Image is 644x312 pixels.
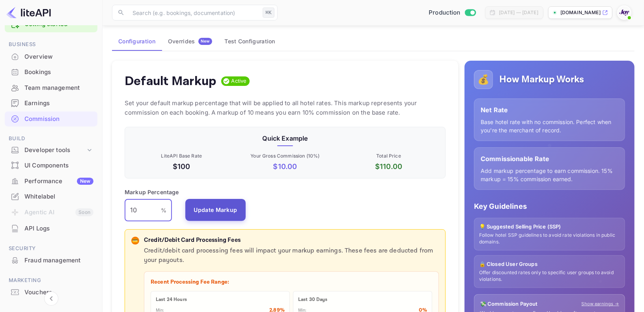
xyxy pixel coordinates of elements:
button: Collapse navigation [44,292,58,306]
img: LiteAPI logo [6,6,51,19]
div: Overrides [168,38,212,45]
a: Earnings [5,96,97,110]
div: UI Components [5,158,97,173]
div: Developer tools [5,143,97,157]
div: Earnings [24,99,93,108]
p: Commissionable Rate [481,154,618,163]
p: 🔒 Closed User Groups [479,260,620,268]
a: API Logs [5,221,97,236]
p: Key Guidelines [474,201,625,212]
div: Performance [24,177,93,186]
div: Commission [5,111,97,127]
p: Recent Processing Fee Range: [151,278,432,286]
div: Earnings [5,96,97,111]
p: Net Rate [481,105,618,115]
p: Add markup percentage to earn commission. 15% markup = 15% commission earned. [481,167,618,183]
div: API Logs [24,224,93,233]
div: UI Components [24,161,93,170]
button: Update Markup [185,199,246,221]
a: UI Components [5,158,97,173]
a: Fraud management [5,253,97,267]
p: $100 [131,161,232,172]
p: Credit/debit card processing fees will impact your markup earnings. These fees are deducted from ... [144,246,439,265]
span: Marketing [5,276,97,285]
span: Production [429,8,461,17]
div: Bookings [5,65,97,80]
button: Test Configuration [218,32,282,51]
h4: Default Markup [125,73,217,89]
input: Search (e.g. bookings, documentation) [128,5,259,20]
div: Team management [5,80,97,96]
p: Markup Percentage [125,188,179,196]
div: New [77,178,93,185]
p: Follow hotel SSP guidelines to avoid rate violations in public domains. [479,232,620,245]
p: 💳 [132,237,138,244]
h5: How Markup Works [499,73,584,86]
div: Developer tools [24,146,86,155]
p: 💸 Commission Payout [480,300,538,308]
div: Vouchers [5,285,97,300]
div: ⌘K [263,7,274,18]
a: PerformanceNew [5,174,97,188]
div: Bookings [24,68,93,77]
div: Vouchers [24,288,93,297]
div: Team management [24,84,93,93]
div: API Logs [5,221,97,236]
div: Overview [5,49,97,65]
span: New [198,39,212,44]
p: 💰 [478,72,489,87]
p: Set your default markup percentage that will be applied to all hotel rates. This markup represent... [125,98,446,117]
a: Overview [5,49,97,64]
input: 0 [125,199,161,221]
div: Fraud management [5,253,97,268]
a: Commission [5,111,97,126]
a: Vouchers [5,285,97,299]
p: Offer discounted rates only to specific user groups to avoid violations. [479,269,620,283]
img: With Joy [618,6,631,19]
p: % [161,206,166,214]
div: [DATE] — [DATE] [499,9,538,16]
p: Last 30 Days [298,296,427,303]
p: Base hotel rate with no commission. Perfect when you're the merchant of record. [481,118,618,134]
span: Active [228,77,250,85]
button: Configuration [112,32,162,51]
div: Switch to Sandbox mode [426,8,479,17]
div: Commission [24,115,93,124]
p: $ 10.00 [235,161,336,172]
p: Total Price [338,152,439,160]
a: Team management [5,80,97,95]
div: Fraud management [24,256,93,265]
p: [DOMAIN_NAME] [560,9,601,16]
span: Business [5,40,97,49]
a: Bookings [5,65,97,79]
span: Security [5,244,97,253]
a: Whitelabel [5,189,97,204]
div: PerformanceNew [5,174,97,189]
div: Whitelabel [5,189,97,204]
div: Overview [24,52,93,61]
a: Show earnings → [582,301,619,307]
p: 💡 Suggested Selling Price (SSP) [479,223,620,231]
p: $ 110.00 [338,161,439,172]
p: Your Gross Commission ( 10 %) [235,152,336,160]
p: Credit/Debit Card Processing Fees [144,236,439,245]
p: Quick Example [131,134,439,143]
p: LiteAPI Base Rate [131,152,232,160]
p: Last 24 Hours [156,296,285,303]
span: Build [5,134,97,143]
div: Whitelabel [24,192,93,201]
